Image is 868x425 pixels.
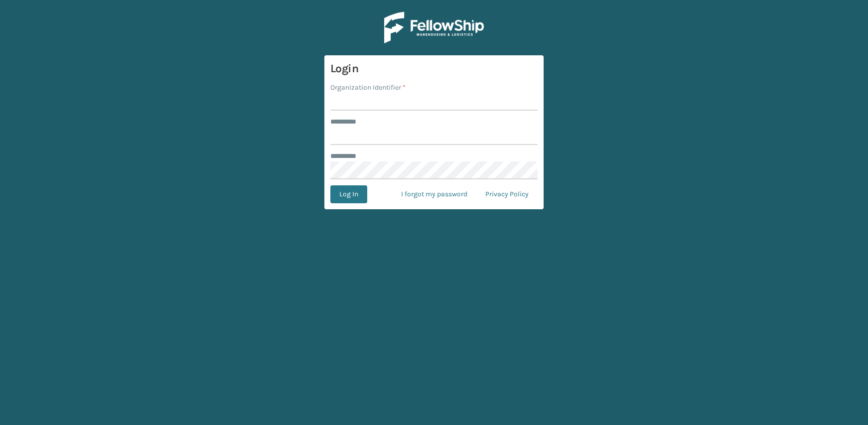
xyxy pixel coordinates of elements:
h3: Login [330,61,538,76]
a: Privacy Policy [476,185,538,203]
img: Logo [384,12,484,43]
a: I forgot my password [392,185,476,203]
label: Organization Identifier [330,82,406,93]
button: Log In [330,185,367,203]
